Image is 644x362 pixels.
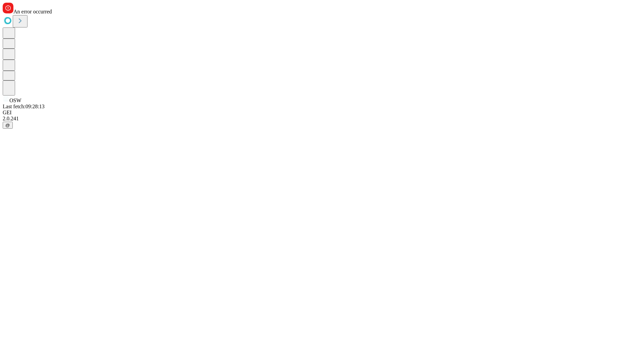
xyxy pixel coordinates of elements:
div: GEI [3,110,641,116]
span: An error occurred [13,9,52,14]
span: @ [5,123,10,128]
span: OSW [9,98,21,103]
span: Last fetch: 09:28:13 [3,104,45,109]
button: @ [3,122,13,129]
div: 2.0.241 [3,116,641,122]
